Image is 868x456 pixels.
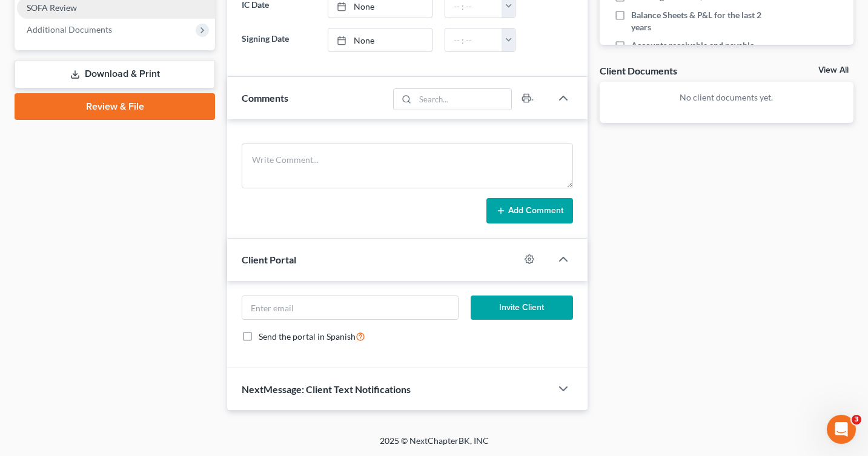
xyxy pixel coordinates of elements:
span: Client Portal [242,254,296,265]
span: 3 [852,415,861,425]
button: Invite Client [471,296,573,320]
input: Enter email [242,296,458,319]
input: Search... [415,89,511,110]
iframe: Intercom live chat [827,415,856,444]
label: Signing Date [236,28,322,52]
div: Client Documents [600,64,677,77]
input: -- : -- [445,28,503,51]
a: View All [818,66,849,74]
a: Review & File [15,93,215,120]
span: Balance Sheets & P&L for the last 2 years [631,9,780,33]
p: No client documents yet. [609,91,844,104]
a: None [328,28,432,51]
a: Download & Print [15,60,215,88]
span: SOFA Review [27,2,77,13]
span: Send the portal in Spanish [259,331,356,342]
span: Accounts receivable and payable [631,39,754,51]
span: Additional Documents [27,24,112,35]
span: Comments [242,92,288,104]
span: NextMessage: Client Text Notifications [242,383,411,395]
button: Add Comment [486,198,573,223]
